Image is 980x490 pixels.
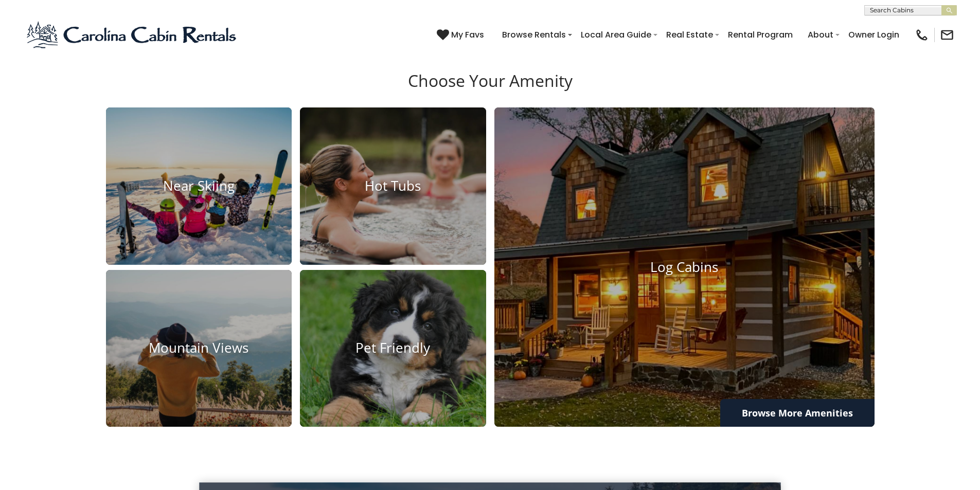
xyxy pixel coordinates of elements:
[451,28,484,41] span: My Favs
[843,26,904,44] a: Owner Login
[437,28,487,42] a: My Favs
[661,26,718,44] a: Real Estate
[300,107,486,265] a: Hot Tubs
[26,20,239,50] img: Blue-2.png
[106,340,292,356] h4: Mountain Views
[940,28,954,42] img: mail-regular-black.png
[723,26,798,44] a: Rental Program
[576,26,656,44] a: Local Area Guide
[915,28,929,42] img: phone-regular-black.png
[106,270,292,427] a: Mountain Views
[300,270,486,427] a: Pet Friendly
[720,399,875,427] a: Browse More Amenities
[106,107,292,265] a: Near Skiing
[494,259,875,275] h4: Log Cabins
[106,178,292,194] h4: Near Skiing
[300,178,486,194] h4: Hot Tubs
[300,340,486,356] h4: Pet Friendly
[497,26,571,44] a: Browse Rentals
[494,107,875,427] a: Log Cabins
[803,26,839,44] a: About
[104,71,876,107] h3: Choose Your Amenity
